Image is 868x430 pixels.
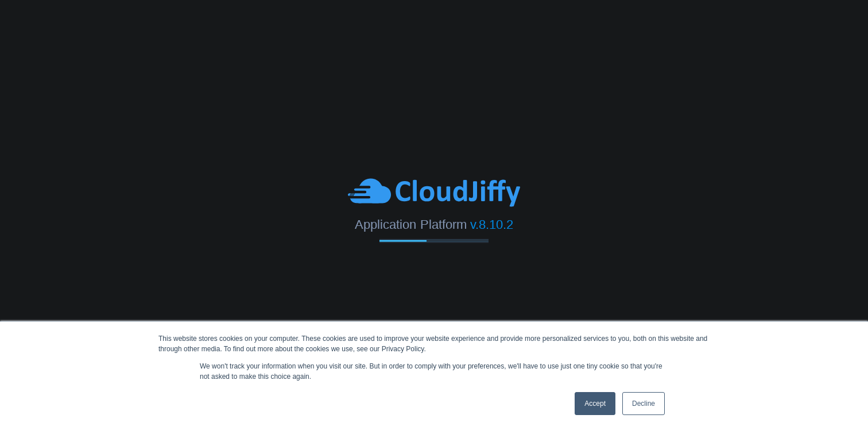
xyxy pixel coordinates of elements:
a: Accept [575,392,615,415]
span: v.8.10.2 [470,217,513,232]
a: Decline [622,392,665,415]
div: This website stores cookies on your computer. These cookies are used to improve your website expe... [158,333,710,354]
img: CloudJiffy-Blue.svg [348,177,520,209]
p: We won't track your information when you visit our site. But in order to comply with your prefere... [200,361,668,382]
span: Application Platform [355,217,466,232]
